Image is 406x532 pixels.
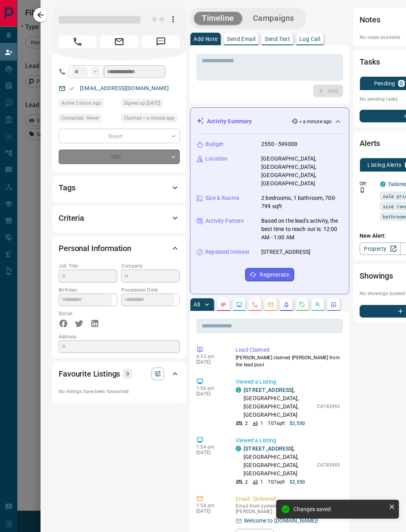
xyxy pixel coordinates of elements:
p: Pending [374,81,395,86]
p: 1 [260,478,263,486]
p: $2,550 [290,478,305,486]
h2: Personal Information [59,242,131,255]
p: 707 sqft [268,478,285,486]
svg: Agent Actions [330,301,337,308]
h2: Alerts [360,137,380,150]
p: Lead Claimed [236,346,340,354]
p: Based on the lead's activity, the best time to reach out is: 12:00 AM - 1:00 AM [261,217,343,242]
p: Log Call [299,36,320,42]
p: [DATE] [196,508,224,514]
span: Call [59,35,96,48]
div: condos.ca [236,387,241,393]
h2: Criteria [59,212,84,224]
p: Activity Summary [207,117,252,126]
h2: Notes [360,13,380,26]
div: Activity Summary< a minute ago [197,114,343,129]
svg: Emails [268,301,274,308]
a: [STREET_ADDRESS] [244,445,293,452]
svg: Calls [252,301,258,308]
svg: Listing Alerts [283,301,290,308]
p: Birthday: [59,286,117,294]
a: Property [360,242,400,255]
h2: Showings [360,270,393,282]
p: Email - Delivered [236,495,340,503]
p: 2 [245,420,248,427]
svg: Push Notification Only [360,187,365,193]
svg: Requests [299,301,305,308]
p: Company: [121,262,180,270]
h2: Favourite Listings [59,368,120,380]
p: Possession Date: [121,286,180,294]
p: Off [360,180,375,187]
p: [DATE] [196,391,224,397]
svg: Lead Browsing Activity [236,301,242,308]
p: C4783993 [317,403,340,410]
p: 0 [125,369,129,378]
svg: Opportunities [315,301,321,308]
span: Active 2 hours ago [61,99,101,107]
svg: Email Verified [69,86,74,91]
p: Viewed a Listing [236,436,340,445]
p: 2 bedrooms, 1 bathroom, 700-799 sqft [261,194,343,211]
h2: Tasks [360,55,380,68]
p: Send Text [265,36,290,42]
p: Email from system delivered to [PERSON_NAME] [236,503,340,514]
div: Mon Aug 18 2025 [121,114,180,125]
div: Tags [59,178,180,197]
a: [EMAIL_ADDRESS][DOMAIN_NAME] [80,85,169,91]
p: , [GEOGRAPHIC_DATA], [GEOGRAPHIC_DATA], [GEOGRAPHIC_DATA] [244,386,313,419]
div: Personal Information [59,239,180,258]
p: Viewed a Listing [236,378,340,386]
p: [STREET_ADDRESS] [261,248,310,256]
p: 1 [260,420,263,427]
div: Sat Aug 16 2025 [121,99,180,110]
p: Address: [59,333,180,340]
div: Buyer [59,129,180,143]
p: Activity Pattern [205,217,244,225]
p: Welcome to [DOMAIN_NAME]! [244,517,318,525]
div: Mon Aug 18 2025 [59,99,117,110]
p: Add Note [194,36,218,42]
div: condos.ca [236,446,241,451]
p: Social: [59,310,117,317]
button: Campaigns [245,12,302,25]
input: Choose date [59,294,112,306]
p: No listings have been favourited [59,388,180,395]
div: Favourite Listings0 [59,364,180,383]
div: Changes saved [293,506,386,512]
svg: Notes [220,301,227,308]
p: 1:56 am [196,386,224,391]
span: Claimed < a minute ago [124,114,175,122]
p: 0 [400,81,403,86]
div: condos.ca [380,181,386,187]
p: All [194,302,200,307]
p: < a minute ago [299,118,332,125]
p: 1:54 am [196,444,224,450]
p: Repeated Interest [205,248,249,256]
p: $2,550 [290,420,305,427]
span: Message [142,35,180,48]
p: Listing Alerts [367,162,402,168]
p: [GEOGRAPHIC_DATA], [GEOGRAPHIC_DATA], [GEOGRAPHIC_DATA], [GEOGRAPHIC_DATA] [261,155,343,188]
p: [PERSON_NAME] claimed [PERSON_NAME] from the lead pool [236,354,340,368]
p: C4783993 [317,462,340,469]
span: Email [100,35,138,48]
span: Signed up [DATE] [124,99,160,107]
p: 2550 - 599000 [261,140,297,148]
p: Send Email [227,36,255,42]
div: TBD [59,150,180,164]
div: Criteria [59,209,180,227]
p: , [GEOGRAPHIC_DATA], [GEOGRAPHIC_DATA], [GEOGRAPHIC_DATA] [244,445,313,478]
button: Regenerate [245,268,294,281]
p: [DATE] [196,359,224,365]
p: Size & Rooms [205,194,239,202]
p: 707 sqft [268,420,285,427]
input: Choose date [121,294,174,306]
span: Contacted - Never [61,114,99,122]
p: 1:54 am [196,503,224,508]
button: Timeline [194,12,242,25]
h2: Tags [59,181,75,194]
p: Budget [205,140,223,148]
p: Job Title: [59,262,117,270]
p: Location [205,155,227,163]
